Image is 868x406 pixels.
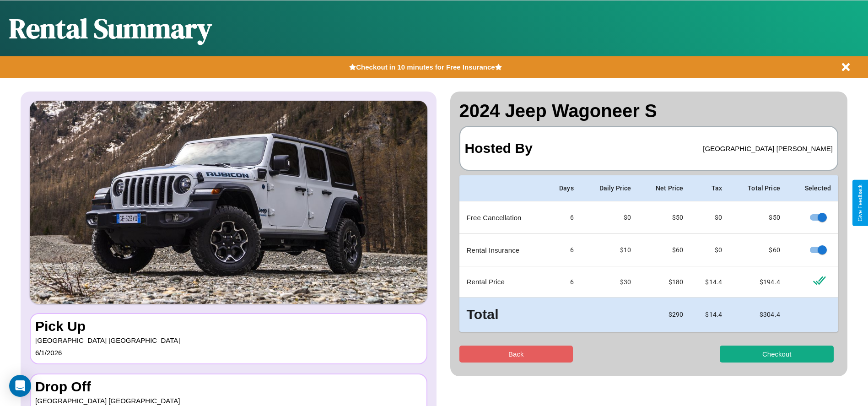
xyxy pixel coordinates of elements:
[703,142,833,155] p: [GEOGRAPHIC_DATA] [PERSON_NAME]
[459,101,839,121] h2: 2024 Jeep Wagoneer S
[35,334,422,346] p: [GEOGRAPHIC_DATA] [GEOGRAPHIC_DATA]
[787,175,838,201] th: Selected
[638,266,690,298] td: $ 180
[729,201,787,234] td: $ 50
[690,266,729,298] td: $ 14.4
[459,346,573,363] button: Back
[581,175,638,201] th: Daily Price
[545,266,581,298] td: 6
[638,234,690,266] td: $ 60
[35,379,422,395] h3: Drop Off
[729,266,787,298] td: $ 194.4
[638,175,690,201] th: Net Price
[638,298,690,332] td: $ 290
[857,184,863,222] div: Give Feedback
[465,131,533,165] h3: Hosted By
[638,201,690,234] td: $ 50
[35,319,422,334] h3: Pick Up
[467,276,538,288] p: Rental Price
[467,305,538,325] h3: Total
[729,234,787,266] td: $ 60
[729,175,787,201] th: Total Price
[545,201,581,234] td: 6
[720,346,834,363] button: Checkout
[581,266,638,298] td: $ 30
[690,234,729,266] td: $0
[729,298,787,332] td: $ 304.4
[581,234,638,266] td: $10
[545,234,581,266] td: 6
[459,175,839,332] table: simple table
[581,201,638,234] td: $0
[467,244,538,256] p: Rental Insurance
[356,63,495,71] b: Checkout in 10 minutes for Free Insurance
[467,211,538,224] p: Free Cancellation
[35,346,422,359] p: 6 / 1 / 2026
[9,375,31,397] div: Open Intercom Messenger
[690,201,729,234] td: $0
[545,175,581,201] th: Days
[690,175,729,201] th: Tax
[690,298,729,332] td: $ 14.4
[9,10,212,47] h1: Rental Summary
